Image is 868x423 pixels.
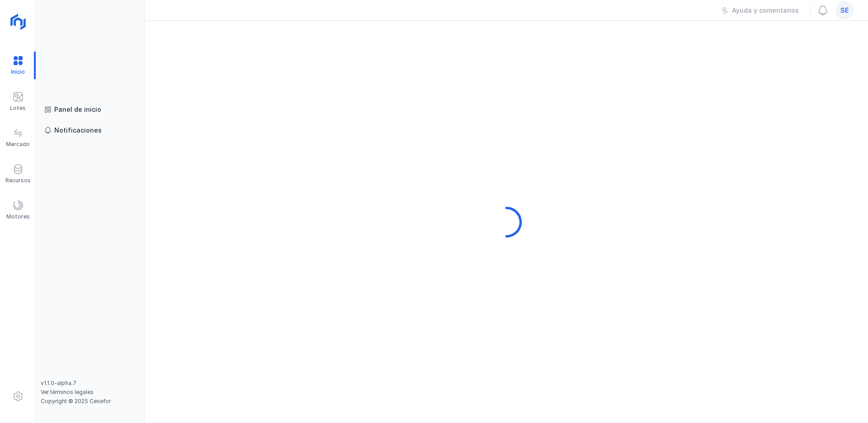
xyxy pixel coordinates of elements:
img: logoRight.svg [7,10,29,33]
div: Motores [6,213,30,220]
div: Recursos [5,177,31,184]
div: Ayuda y comentarios [732,6,799,15]
span: se [840,6,849,15]
a: Panel de inicio [41,101,140,118]
a: Ver términos legales [41,389,94,395]
div: Notificaciones [54,126,102,135]
div: Lotes [10,105,26,112]
a: Notificaciones [41,122,140,138]
button: Ayuda y comentarios [715,3,805,18]
div: Mercado [6,141,30,148]
div: Panel de inicio [54,105,101,114]
div: v1.1.0-alpha.7 [41,380,140,387]
div: Copyright © 2025 Cesefor [41,398,140,405]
